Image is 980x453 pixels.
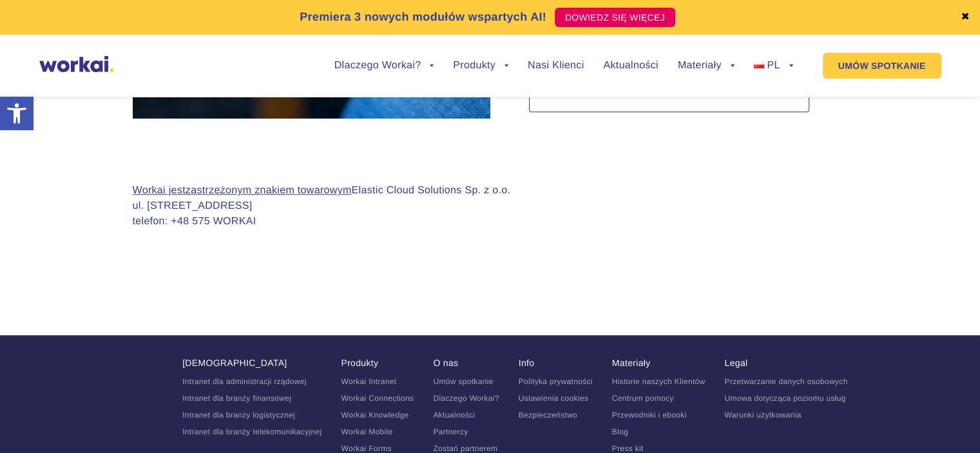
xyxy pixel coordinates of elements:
a: UMÓW SPOTKANIE [823,53,941,79]
a: Dlaczego Workai? [334,61,434,71]
a: Workai Connections [341,394,414,403]
a: Polityki prywatności [164,238,241,249]
span: PL [767,60,780,71]
a: Blog [612,427,628,436]
u: Workai jest [133,185,352,196]
a: ✖ [961,12,970,23]
a: Warunki użytkowania [724,410,801,419]
a: zastrzeżonym znakiem towarowym [186,185,352,196]
a: Bezpieczeństwo [519,410,577,419]
a: Workai Intranet [341,377,396,386]
div: Widżet czatu [749,273,980,453]
a: Materiały [678,61,735,71]
p: Premiera 3 nowych modułów wspartych AI! [300,8,546,26]
input: wiadomości e-mail [3,334,12,343]
a: Dlaczego Workai? [433,394,499,403]
a: Workai Knowledge [341,410,408,419]
a: Intranet dla administracji rządowej [182,377,307,386]
a: O nas [433,358,458,368]
a: Aktualności [433,410,475,419]
a: Intranet dla branży logistycznej [182,410,295,419]
a: Przetwarzanie danych osobowych [724,377,847,386]
a: Produkty [341,358,378,368]
a: Intranet dla branży finansowej [182,394,291,403]
a: Ustawienia cookies [519,394,588,403]
a: Aktualności [603,61,658,71]
a: Materiały [612,358,651,368]
p: Elastic Cloud Solutions Sp. z o.o. ul. [STREET_ADDRESS] telefon: +48 575 WORKAI [133,183,511,229]
a: DOWIEDZ SIĘ WIĘCEJ [555,8,675,27]
a: Produkty [453,61,508,71]
a: Umów spotkanie [433,377,493,386]
a: Legal [724,358,747,368]
a: Info [519,358,535,368]
a: Polityka prywatności [519,377,593,386]
a: Przewodniki i ebooki [612,410,687,419]
a: Workai Mobile [341,427,392,436]
a: Umowa dotycząca poziomu usług [724,394,845,403]
p: wiadomości e-mail [16,333,95,343]
a: Zostań partnerem [433,444,497,453]
a: Historie naszych Klientów [612,377,706,386]
a: Press kit [612,444,644,453]
a: [DEMOGRAPHIC_DATA] [182,358,287,368]
a: Centrum pomocy [612,394,674,403]
a: Workai Forms [341,444,391,453]
a: Nasi Klienci [528,61,584,71]
a: Intranet dla branży telekomunikacyjnej [182,427,322,436]
a: Partnerzy [433,427,468,436]
iframe: Chat Widget [749,273,980,453]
